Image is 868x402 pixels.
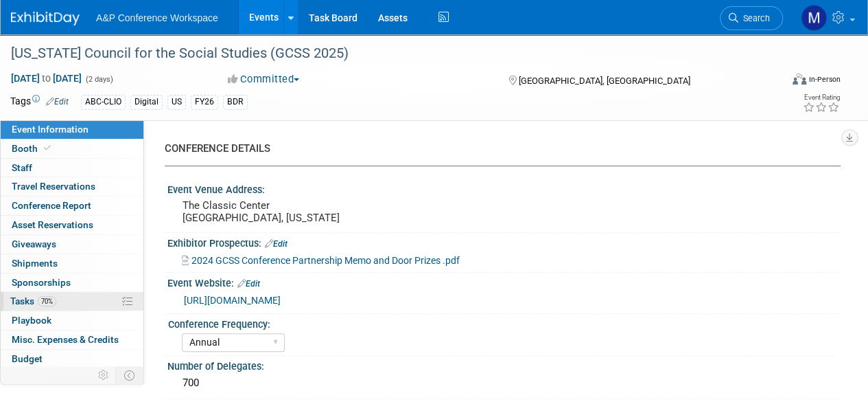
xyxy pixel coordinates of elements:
span: Playbook [12,315,51,326]
span: (2 days) [84,75,113,84]
a: Asset Reservations [1,216,143,234]
a: 2024 GCSS Conference Partnership Memo and Door Prizes .pdf [182,255,460,266]
a: Edit [46,97,69,107]
span: [GEOGRAPHIC_DATA], [GEOGRAPHIC_DATA] [518,76,690,86]
img: Mark Strong [801,5,827,31]
div: FY26 [191,95,218,109]
span: Sponsorships [12,277,71,288]
span: 2024 GCSS Conference Partnership Memo and Door Prizes .pdf [191,255,460,266]
a: Budget [1,350,143,368]
button: Committed [223,72,305,87]
a: Booth [1,139,143,158]
a: Shipments [1,254,143,273]
a: Misc. Expenses & Credits [1,331,143,349]
a: Playbook [1,311,143,330]
span: A&P Conference Workspace [96,12,218,23]
div: Conference Frequency: [168,314,834,331]
span: Event Information [12,124,89,135]
div: Event Format [719,71,841,92]
pre: The Classic Center [GEOGRAPHIC_DATA], [US_STATE] [183,199,433,224]
div: Event Venue Address: [167,179,841,197]
td: Tags [10,94,69,110]
a: Tasks70% [1,292,143,311]
span: Travel Reservations [12,181,95,192]
div: BDR [223,95,248,109]
span: Search [738,13,770,23]
span: Tasks [10,295,56,306]
div: Exhibitor Prospectus: [167,233,841,251]
div: CONFERENCE DETAILS [165,142,830,156]
span: Asset Reservations [12,219,93,230]
div: ABC-CLIO [81,95,126,109]
span: Budget [12,353,43,364]
div: 700 [178,372,830,394]
a: Edit [265,239,288,249]
a: Edit [237,279,260,289]
div: Event Rating [803,94,840,101]
span: [DATE] [DATE] [10,72,82,85]
div: In-Person [808,74,841,85]
a: Search [720,6,783,30]
td: Toggle Event Tabs [116,366,144,384]
span: 70% [38,296,56,306]
a: Conference Report [1,197,143,215]
span: Staff [12,162,32,173]
div: Number of Delegates: [167,356,841,373]
span: Giveaways [12,238,56,249]
div: Event Website: [167,273,841,291]
td: Personalize Event Tab Strip [92,366,116,384]
span: Booth [12,143,54,154]
a: Staff [1,159,143,177]
a: Event Information [1,120,143,139]
a: Giveaways [1,235,143,254]
span: Conference Report [12,200,91,211]
div: [US_STATE] Council for the Social Studies (GCSS 2025) [6,41,770,66]
img: ExhibitDay [11,12,80,25]
i: Booth reservation complete [44,144,51,152]
a: Sponsorships [1,273,143,292]
div: Digital [130,95,163,109]
img: Format-Inperson.png [793,74,806,85]
span: to [40,73,53,84]
a: Travel Reservations [1,177,143,196]
span: Misc. Expenses & Credits [12,334,119,345]
a: [URL][DOMAIN_NAME] [184,295,281,306]
span: Shipments [12,258,58,269]
div: US [167,95,186,109]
